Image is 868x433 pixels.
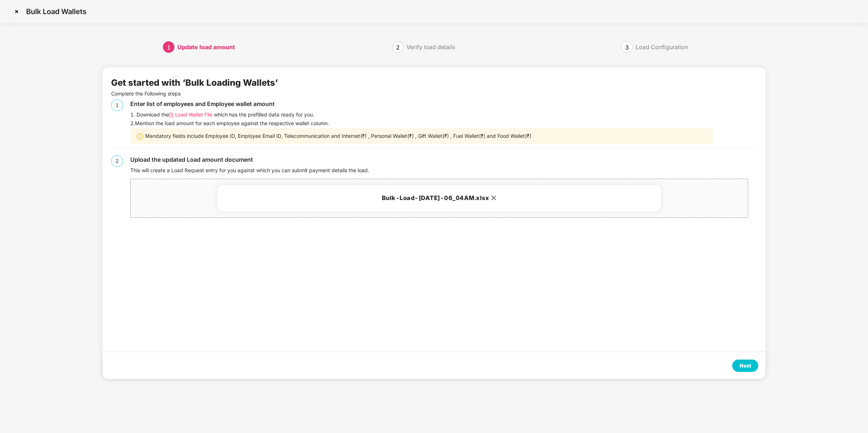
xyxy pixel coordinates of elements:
[130,111,757,119] div: 1. Download the which has the prefilled data ready for you.
[130,166,757,174] div: This will create a Load Request entry for you against which you can submit payment details the load.
[111,76,278,90] div: Get started with ‘Bulk Loading Wallets’
[740,362,751,370] div: Next
[636,41,688,53] div: Load Configuration
[131,179,748,217] span: Bulk-Load-[DATE]-06_04AM.xlsx close
[625,44,629,51] span: 3
[136,133,143,140] img: svg+xml;base64,PHN2ZyBpZD0iV2FybmluZ18tXzIweDIwIiBkYXRhLW5hbWU9Ildhcm5pbmcgLSAyMHgyMCIgeG1sbnM9Im...
[111,155,123,167] div: 2
[111,99,123,111] div: 1
[11,6,22,17] img: svg+xml;base64,PHN2ZyBpZD0iQ3Jvc3MtMzJ4MzIiIHhtbG5zPSJodHRwOi8vd3d3LnczLm9yZy8yMDAwL3N2ZyIgd2lkdG...
[177,41,235,53] div: Update load amount
[406,41,455,53] div: Verify load details
[26,7,87,16] p: Bulk Load Wallets
[175,111,212,119] span: Load Wallet File
[491,195,497,201] span: close
[111,90,757,98] p: Complete the Following steps
[226,194,652,203] h3: Bulk-Load-[DATE]-06_04AM.xlsx
[130,99,757,109] div: Enter list of employees and Employee wallet amount
[130,155,757,164] div: Upload the updated Load amount document
[169,113,173,118] img: svg+xml;base64,PHN2ZyB4bWxucz0iaHR0cDovL3d3dy53My5vcmcvMjAwMC9zdmciIHdpZHRoPSIxMi4wNTMiIGhlaWdodD...
[130,128,713,144] div: Mandatory fields include Employee ID, Employee Email ID, Telecommunication and Internet(₹) , Pers...
[396,44,400,51] span: 2
[167,44,170,51] span: 1
[130,119,757,127] div: 2. Mention the load amount for each employee against the respective wallet column.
